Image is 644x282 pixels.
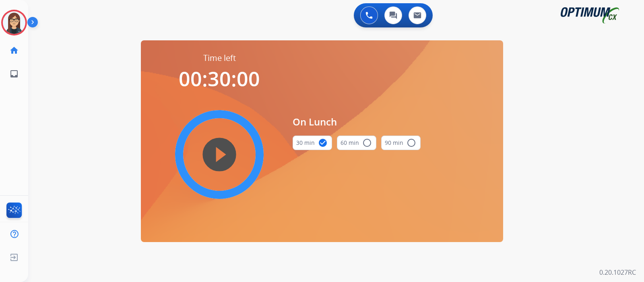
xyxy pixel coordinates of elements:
[599,267,636,277] p: 0.20.1027RC
[407,138,416,148] mat-icon: radio_button_unchecked
[215,150,224,159] mat-icon: play_circle_filled
[3,11,25,34] img: avatar
[9,69,19,79] mat-icon: inbox
[179,65,260,92] span: 00:30:00
[337,136,376,150] button: 60 min
[203,52,236,64] span: Time left
[293,136,332,150] button: 30 min
[9,46,19,55] mat-icon: home
[362,138,372,148] mat-icon: radio_button_unchecked
[318,138,328,148] mat-icon: check_circle
[293,115,421,129] span: On Lunch
[381,136,421,150] button: 90 min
